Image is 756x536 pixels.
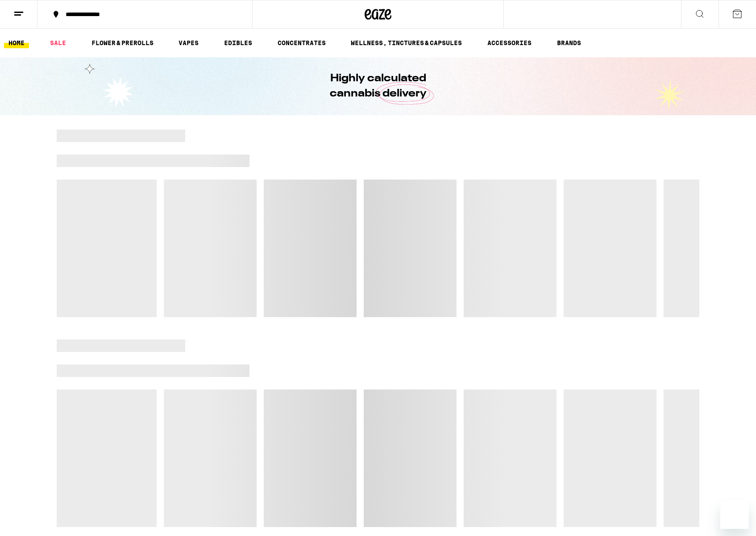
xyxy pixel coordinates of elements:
[87,38,158,48] a: FLOWER & PREROLLS
[273,38,330,48] a: CONCENTRATES
[552,38,586,48] a: BRANDS
[4,38,29,48] a: HOME
[46,38,71,48] a: SALE
[720,500,749,529] iframe: Button to launch messaging window
[304,71,452,101] h1: Highly calculated cannabis delivery
[220,38,257,48] a: EDIBLES
[483,38,536,48] a: ACCESSORIES
[346,38,466,48] a: WELLNESS, TINCTURES & CAPSULES
[174,38,203,48] a: VAPES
